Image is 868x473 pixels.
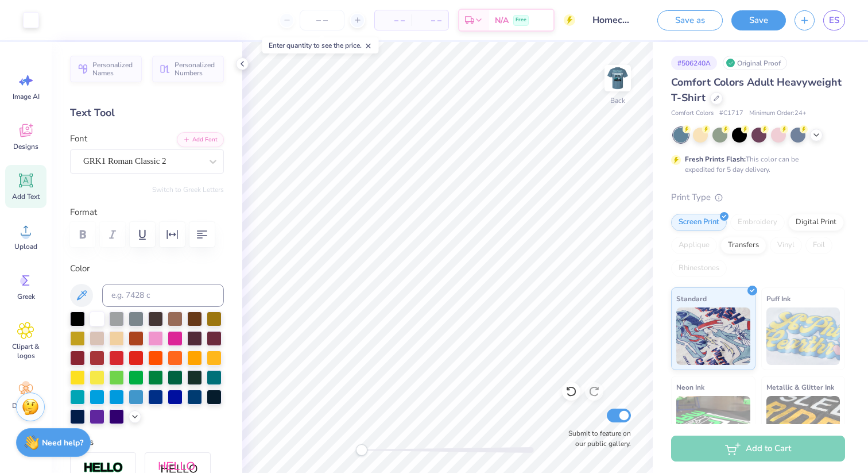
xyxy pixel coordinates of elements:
span: Free [516,16,526,24]
img: Back [606,67,629,90]
span: # C1717 [719,109,743,118]
label: Font [70,132,87,145]
span: Decorate [12,401,40,410]
button: Personalized Names [70,56,142,82]
span: Personalized Numbers [175,61,217,77]
div: Enter quantity to see the price. [262,37,379,53]
div: This color can be expedited for 5 day delivery. [685,154,826,175]
div: Back [610,95,625,106]
button: Save [731,10,786,30]
div: # 506240A [671,56,717,70]
span: Neon Ink [676,381,704,393]
span: Standard [676,293,707,305]
button: Save as [657,10,723,30]
span: – – [418,14,441,26]
div: Embroidery [730,214,785,231]
span: Upload [14,242,37,251]
span: Minimum Order: 24 + [749,109,807,118]
img: Neon Ink [676,396,750,453]
div: Accessibility label [356,444,367,456]
span: – – [382,14,405,26]
div: Digital Print [788,214,844,231]
span: N/A [495,14,509,26]
span: Designs [13,142,38,151]
button: Personalized Numbers [152,56,224,82]
label: Submit to feature on our public gallery. [562,428,631,449]
strong: Fresh Prints Flash: [685,155,746,164]
button: Add Font [177,132,224,147]
span: Add Text [12,192,40,201]
div: Applique [671,237,717,254]
span: Metallic & Glitter Ink [766,381,834,393]
div: Foil [805,237,832,254]
div: Text Tool [70,105,224,121]
label: Color [70,262,224,275]
div: Screen Print [671,214,727,231]
div: Transfers [720,237,766,254]
span: Puff Ink [766,293,790,305]
img: Puff Ink [766,307,840,365]
a: ES [823,10,845,30]
strong: Need help? [42,437,83,448]
span: Comfort Colors [671,109,714,118]
label: Format [70,206,224,219]
span: Image AI [13,92,40,101]
input: Untitled Design [584,9,640,32]
img: Standard [676,307,750,365]
span: Greek [17,292,35,301]
img: Metallic & Glitter Ink [766,396,840,453]
span: ES [829,14,839,27]
div: Original Proof [723,56,787,70]
span: Clipart & logos [7,342,45,360]
input: e.g. 7428 c [102,284,224,307]
input: – – [300,10,344,30]
div: Vinyl [770,237,802,254]
button: Switch to Greek Letters [152,185,224,194]
span: Comfort Colors Adult Heavyweight T-Shirt [671,75,842,105]
span: Personalized Names [92,61,135,77]
div: Rhinestones [671,260,727,277]
div: Print Type [671,191,845,204]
